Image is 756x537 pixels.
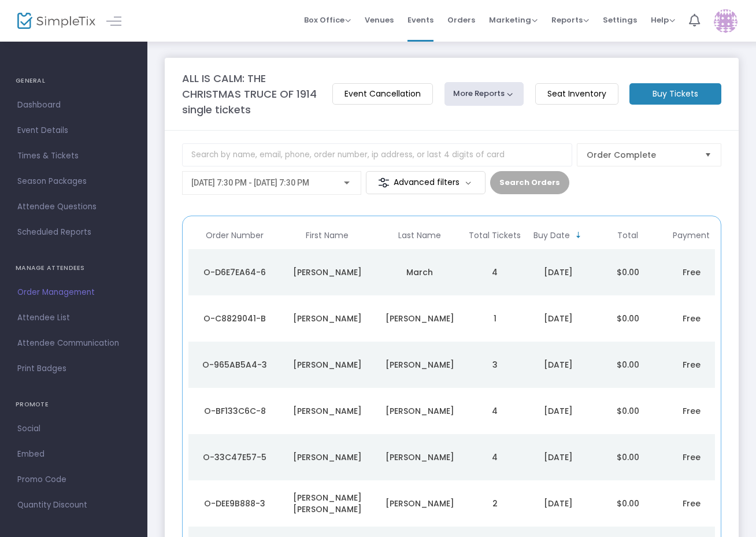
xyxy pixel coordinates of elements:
[535,83,618,105] m-button: Seat Inventory
[466,342,524,388] td: 3
[617,231,638,240] span: Total
[284,266,370,278] div: Jacqueline
[444,82,524,105] button: More Reports
[182,71,321,117] m-panel-title: ALL IS CALM: THE CHRISTMAS TRUCE OF 1914 single tickets
[683,498,701,509] span: Free
[17,98,130,113] span: Dashboard
[206,231,264,240] span: Order Number
[683,359,701,371] span: Free
[376,266,463,278] div: March
[16,257,132,280] h4: MANAGE ATTENDEES
[466,295,524,342] td: 1
[191,359,278,371] div: O-965AB5A4-3
[527,451,590,463] div: 10/13/2025
[683,313,701,324] span: Free
[17,361,130,376] span: Print Badges
[191,266,278,278] div: O-D6E7EA64-6
[527,405,590,417] div: 10/13/2025
[466,434,524,480] td: 4
[593,388,662,434] td: $0.00
[332,83,433,105] m-button: Event Cancellation
[17,310,130,325] span: Attendee List
[17,225,130,240] span: Scheduled Reports
[466,222,524,249] th: Total Tickets
[191,405,278,417] div: O-BF133C6C-8
[593,434,662,480] td: $0.00
[398,231,441,240] span: Last Name
[629,83,721,105] m-button: Buy Tickets
[651,14,675,25] span: Help
[587,149,695,161] span: Order Complete
[376,359,463,371] div: Juliano
[191,178,309,187] span: [DATE] 7:30 PM - [DATE] 7:30 PM
[284,451,370,463] div: Jason
[593,249,662,295] td: $0.00
[376,498,463,509] div: Souza Lamounier
[533,231,570,240] span: Buy Date
[527,313,590,324] div: 10/13/2025
[17,498,130,513] span: Quantity Discount
[574,231,583,240] span: Sortable
[527,359,590,371] div: 10/13/2025
[365,5,394,35] span: Venues
[466,388,524,434] td: 4
[466,249,524,295] td: 4
[17,174,130,189] span: Season Packages
[191,451,278,463] div: O-33C47E57-5
[551,14,589,25] span: Reports
[683,405,701,417] span: Free
[673,231,710,240] span: Payment
[284,492,370,515] div: Maria Eduarda
[593,295,662,342] td: $0.00
[17,149,130,164] span: Times & Tickets
[376,405,463,417] div: Tobin
[466,480,524,527] td: 2
[683,266,701,278] span: Free
[17,123,130,138] span: Event Details
[376,451,463,463] div: Holman
[17,336,130,351] span: Attendee Communication
[378,177,390,188] img: filter
[17,199,130,214] span: Attendee Questions
[191,498,278,509] div: O-DEE9B888-3
[284,359,370,371] div: Matthew
[16,393,132,416] h4: PROMOTE
[447,5,475,35] span: Orders
[284,313,370,324] div: scott
[17,421,130,436] span: Social
[527,266,590,278] div: 10/13/2025
[489,14,538,25] span: Marketing
[304,14,351,25] span: Box Office
[376,313,463,324] div: Woodfeldt
[593,480,662,527] td: $0.00
[683,451,701,463] span: Free
[17,447,130,462] span: Embed
[593,342,662,388] td: $0.00
[17,285,130,300] span: Order Management
[603,5,637,35] span: Settings
[407,5,433,35] span: Events
[366,171,486,194] m-button: Advanced filters
[284,405,370,417] div: Alexis
[191,313,278,324] div: O-C8829041-B
[527,498,590,509] div: 10/12/2025
[17,472,130,487] span: Promo Code
[16,69,132,92] h4: GENERAL
[306,231,349,240] span: First Name
[700,144,716,166] button: Select
[182,143,572,166] input: Search by name, email, phone, order number, ip address, or last 4 digits of card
